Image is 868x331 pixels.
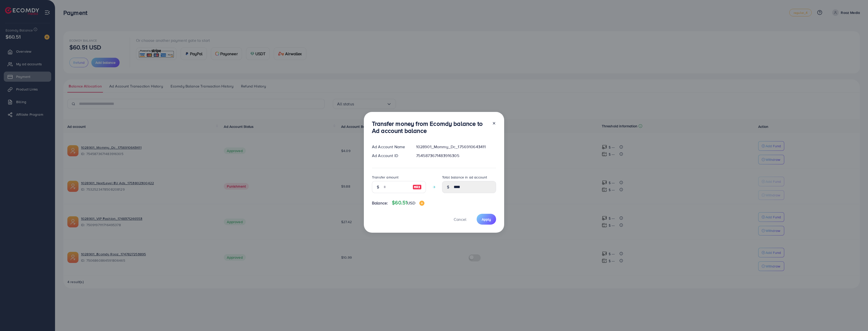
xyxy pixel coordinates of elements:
div: 7545873671483916305 [412,153,500,159]
div: Ad Account Name [368,144,412,150]
span: Apply [482,217,491,222]
img: image [419,201,424,206]
label: Total balance in ad account [442,175,487,180]
img: image [413,184,422,190]
span: Cancel [454,217,466,222]
div: 1028901_Mommy_Dc_1756910643411 [412,144,500,150]
button: Apply [477,214,496,225]
span: Balance: [372,200,388,206]
button: Cancel [447,214,473,225]
span: USD [407,200,415,206]
h3: Transfer money from Ecomdy balance to Ad account balance [372,120,488,135]
div: Ad Account ID [368,153,412,159]
h4: $60.51 [392,200,424,206]
label: Transfer amount [372,175,398,180]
